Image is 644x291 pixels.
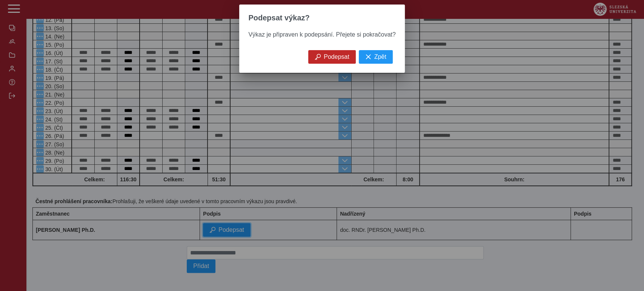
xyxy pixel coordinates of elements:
button: Podepsat [308,50,356,64]
span: Zpět [374,54,386,60]
button: Zpět [359,50,393,64]
span: Výkaz je připraven k podepsání. Přejete si pokračovat? [248,31,395,38]
span: Podepsat [324,54,349,60]
span: Podepsat výkaz? [248,14,309,22]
